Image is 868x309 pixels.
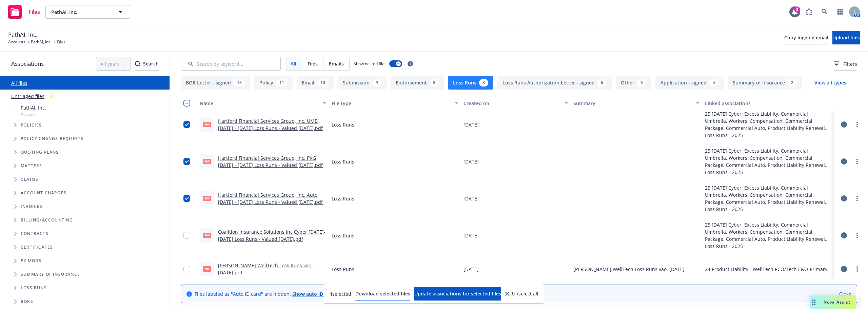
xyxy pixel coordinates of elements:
button: Unselect all [505,287,538,301]
div: 6 [597,79,607,86]
div: 8 [479,79,488,86]
div: 1 [47,92,56,100]
span: [PERSON_NAME] WellTech Loss Runs vao. [DATE] [573,266,685,273]
a: more [853,265,861,273]
div: 6 [637,79,646,86]
span: Policy change requests [21,137,83,141]
a: more [853,194,861,202]
button: Other [616,76,651,90]
button: Summary [571,95,703,111]
input: Toggle Row Selected [183,121,190,128]
div: Drag to move [810,295,818,309]
button: Update associations for selected files [414,287,501,301]
span: pdf [203,233,211,238]
input: Toggle Row Selected [183,266,190,272]
div: 24 Product Liability - WellTech PCO/Tech E&O-Primary [705,266,827,273]
span: Summary of insurance [21,272,80,276]
span: PathAI, Inc. [8,30,37,39]
input: Select all [183,100,190,107]
div: File type [332,100,451,107]
span: Filters [834,60,857,67]
span: Download selected files [355,290,410,297]
button: Upload files [832,31,860,44]
span: Files [57,39,65,45]
button: Loss Runs [448,76,493,90]
a: PathAI, Inc. [31,39,52,45]
button: Download selected files [355,287,410,301]
span: Update associations for selected files [414,290,501,297]
span: Quoting plans [21,150,59,154]
span: Account charges [21,191,66,195]
button: View all types [804,76,857,90]
span: Copy logging email [784,34,828,41]
div: 8 [430,79,439,86]
button: SearchSearch [135,57,159,71]
span: Filters [843,60,857,67]
input: Search by keyword... [181,57,281,71]
a: Untriaged files [11,93,44,100]
div: Folder Tree Example [0,213,170,308]
span: pdf [203,122,211,127]
button: Nova Assist [810,295,856,309]
span: Certificates [21,245,53,249]
span: Emails [329,60,344,67]
span: Policies [21,123,42,127]
a: Files [5,2,43,21]
span: pdf [203,196,211,201]
div: 4 [709,79,718,86]
button: Email [297,76,334,90]
button: File type [329,95,461,111]
a: Coalition Insurance Solutions Inc Cyber [DATE]-[DATE] Loss Runs - Valued [DATE].pdf [218,229,325,242]
input: Toggle Row Selected [183,195,190,202]
span: Loss Runs [332,195,354,202]
a: Switch app [833,5,847,19]
a: Report a Bug [802,5,816,19]
span: Loss Runs [21,286,47,290]
a: more [853,231,861,239]
div: 11 [276,79,288,86]
div: Search [135,57,159,70]
div: Loss Runs - 2025 [705,243,831,250]
div: 25 [DATE] Cyber, Excess Liability, Commercial Umbrella, Workers' Compensation, Commercial Package... [705,184,831,206]
span: pdf [203,266,211,271]
button: Policy [254,76,293,90]
a: more [853,120,861,129]
span: [DATE] [463,195,479,202]
span: BORs [21,300,33,304]
button: Name [197,95,329,111]
a: All files [11,80,27,86]
button: Summary of Insurance [728,76,802,90]
div: Loss Runs - 2025 [705,169,831,176]
div: 25 [DATE] Cyber, Excess Liability, Commercial Umbrella, Workers' Compensation, Commercial Package... [705,110,831,132]
div: 13 [234,79,245,86]
div: 25 [DATE] Cyber, Excess Liability, Commercial Umbrella, Workers' Compensation, Commercial Package... [705,147,831,169]
span: Unselect all [512,291,538,296]
div: Linked associations [705,100,831,107]
span: Invoices [21,205,43,209]
a: Hartford Financial Services Group, Inc. PKG [DATE] - [DATE] Loss Runs - Valued [DATE].pdf [218,155,323,168]
button: Application - signed [655,76,724,90]
input: Toggle Row Selected [183,158,190,165]
span: PathAI, Inc. [51,8,110,16]
a: Accounts [8,39,25,45]
span: Claims [21,177,38,181]
span: Files [28,9,40,15]
a: Close [839,290,851,297]
span: [DATE] [463,158,479,165]
button: Loss Runs Authorization Letter - signed [497,76,612,90]
span: Loss Runs [332,232,354,239]
button: Submission [338,76,387,90]
div: 9 [372,79,381,86]
a: more [853,157,861,166]
span: Ex Mods [21,259,41,263]
a: Hartford Financial Services Group, Inc. Auto [DATE] - [DATE] Loss Runs - Valued [DATE].pdf [218,192,323,205]
span: [DATE] [463,232,479,239]
span: Show nested files [354,61,387,66]
span: Loss Runs [332,158,354,165]
div: Loss Runs - 2025 [705,132,831,139]
span: Matters [21,164,42,168]
span: Loss Runs [332,121,354,128]
span: 4 selected [330,290,351,297]
a: Hartford Financial Services Group, Inc. UMB [DATE] - [DATE] Loss Runs - Valued [DATE].pdf [218,118,323,131]
button: Linked associations [702,95,834,111]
